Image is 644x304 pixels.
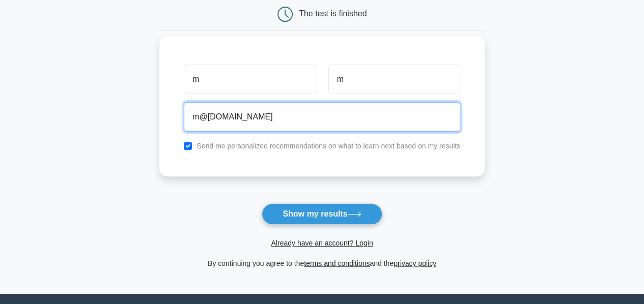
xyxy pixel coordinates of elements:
button: Show my results [262,203,382,225]
input: Email [184,102,460,132]
a: privacy policy [394,259,436,267]
div: By continuing you agree to the and the [153,257,491,269]
a: Already have an account? Login [271,239,373,247]
div: The test is finished [299,9,367,18]
input: Last name [328,65,460,94]
input: First name [184,65,316,94]
a: terms and conditions [304,259,370,267]
label: Send me personalized recommendations on what to learn next based on my results [197,142,460,150]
